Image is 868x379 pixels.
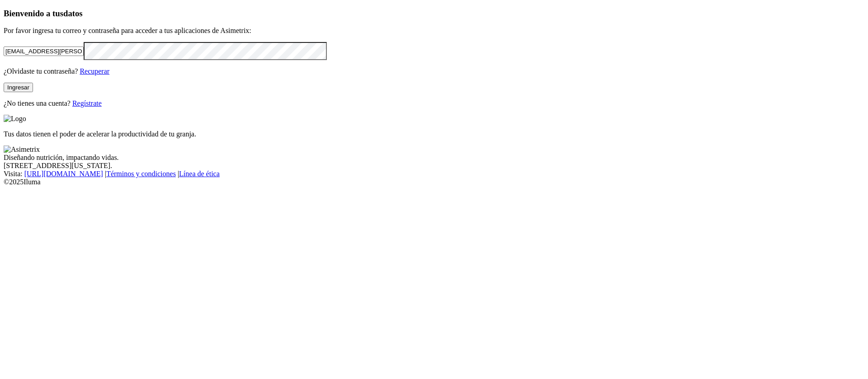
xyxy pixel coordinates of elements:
p: Tus datos tienen el poder de acelerar la productividad de tu granja. [4,130,864,138]
a: Recuperar [80,67,109,75]
a: Regístrate [72,99,102,107]
div: © 2025 Iluma [4,178,864,186]
div: Diseñando nutrición, impactando vidas. [4,154,864,162]
span: datos [63,9,83,18]
p: ¿Olvidaste tu contraseña? [4,67,864,75]
button: Ingresar [4,83,33,92]
a: Términos y condiciones [106,170,176,178]
a: [URL][DOMAIN_NAME] [24,170,103,178]
a: Línea de ética [179,170,220,178]
p: ¿No tienes una cuenta? [4,99,864,108]
img: Logo [4,115,26,123]
div: [STREET_ADDRESS][US_STATE]. [4,162,864,170]
input: Tu correo [4,47,84,56]
img: Asimetrix [4,145,40,154]
div: Visita : | | [4,170,864,178]
p: Por favor ingresa tu correo y contraseña para acceder a tus aplicaciones de Asimetrix: [4,27,864,35]
h3: Bienvenido a tus [4,9,864,19]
